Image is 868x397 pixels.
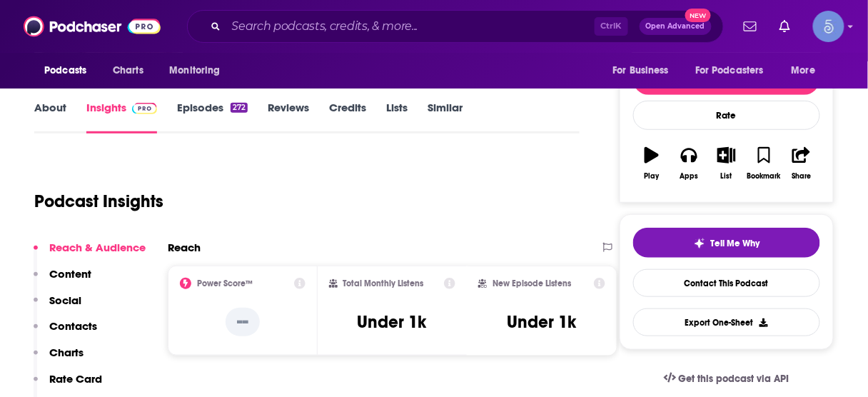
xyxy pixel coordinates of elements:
div: 272 [231,103,248,113]
button: open menu [686,57,784,84]
button: Social [34,293,81,320]
a: Reviews [268,101,309,134]
h2: Reach [168,241,201,254]
h2: Total Monthly Listens [343,278,424,288]
div: Share [792,172,811,181]
h2: New Episode Listens [493,278,571,288]
a: Get this podcast via API [652,361,801,396]
img: Podchaser Pro [132,103,157,114]
img: Podchaser - Follow, Share and Rate Podcasts [24,13,161,40]
span: For Podcasters [695,61,764,81]
button: Reach & Audience [34,241,146,267]
a: Show notifications dropdown [774,14,796,39]
button: Share [783,138,820,189]
a: Contact This Podcast [633,269,820,297]
h3: Under 1k [358,311,427,333]
p: Rate Card [49,372,102,386]
button: Content [34,267,91,293]
div: Rate [633,101,820,130]
button: Charts [34,346,84,372]
div: List [721,172,732,181]
a: Charts [104,57,152,84]
button: open menu [34,57,105,84]
p: -- [226,308,260,336]
button: Open AdvancedNew [640,18,712,35]
button: open menu [782,57,834,84]
a: Episodes272 [177,101,248,134]
span: Monitoring [169,61,220,81]
div: Apps [680,172,699,181]
div: Bookmark [747,172,781,181]
p: Contacts [49,319,97,333]
div: Search podcasts, credits, & more... [187,10,724,43]
button: Bookmark [745,138,782,189]
a: InsightsPodchaser Pro [86,101,157,134]
span: Logged in as Spiral5-G1 [813,11,844,42]
span: For Business [612,61,669,81]
span: Get this podcast via API [679,373,789,385]
p: Charts [49,346,84,359]
input: Search podcasts, credits, & more... [226,15,595,38]
div: Play [645,172,660,181]
span: Tell Me Why [711,238,760,249]
img: tell me why sparkle [694,238,705,249]
a: Lists [386,101,408,134]
a: Credits [329,101,366,134]
span: New [685,9,711,22]
h2: Power Score™ [197,278,253,288]
a: About [34,101,66,134]
a: Show notifications dropdown [738,14,762,39]
img: User Profile [813,11,844,42]
button: Export One-Sheet [633,308,820,336]
button: Contacts [34,319,97,346]
span: Ctrl K [595,17,628,36]
button: Play [633,138,670,189]
span: More [792,61,816,81]
button: tell me why sparkleTell Me Why [633,228,820,258]
button: Show profile menu [813,11,844,42]
span: Podcasts [44,61,86,81]
button: Apps [670,138,707,189]
button: open menu [159,57,238,84]
p: Social [49,293,81,307]
a: Similar [428,101,463,134]
button: List [708,138,745,189]
span: Charts [113,61,143,81]
h3: Under 1k [507,311,576,333]
button: open menu [602,57,687,84]
p: Reach & Audience [49,241,146,254]
p: Content [49,267,91,281]
span: Open Advanced [646,23,705,30]
h1: Podcast Insights [34,191,163,212]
